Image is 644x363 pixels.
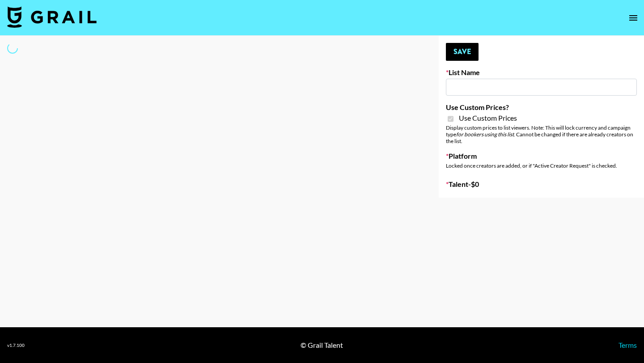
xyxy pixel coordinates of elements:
div: Display custom prices to list viewers. Note: This will lock currency and campaign type . Cannot b... [446,124,637,144]
div: v 1.7.100 [7,342,25,348]
a: Terms [619,341,637,349]
label: Talent - $ 0 [446,180,637,189]
img: Grail Talent [7,6,97,28]
em: for bookers using this list [456,131,514,138]
label: Platform [446,152,637,160]
button: open drawer [624,9,642,27]
div: Locked once creators are added, or if "Active Creator Request" is checked. [446,162,637,169]
div: © Grail Talent [301,341,343,350]
label: Use Custom Prices? [446,103,637,112]
span: Use Custom Prices [459,114,517,122]
label: List Name [446,68,637,77]
button: Save [446,43,479,61]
